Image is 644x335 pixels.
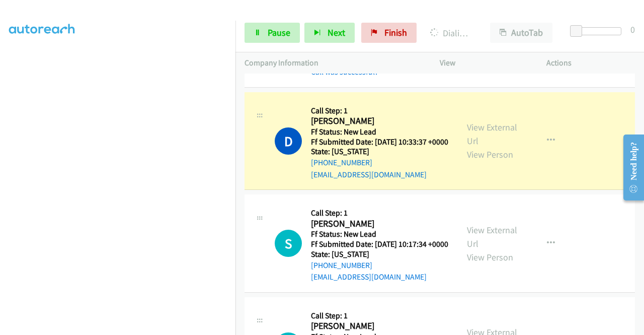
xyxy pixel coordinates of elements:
span: Next [328,27,345,38]
a: [EMAIL_ADDRESS][DOMAIN_NAME] [311,272,427,282]
button: Next [304,23,355,43]
a: View External Url [467,224,517,249]
div: 0 [630,23,635,36]
a: [PHONE_NUMBER] [311,260,372,270]
h2: [PERSON_NAME] [311,115,448,127]
p: View [440,57,528,69]
h5: Call Step: 1 [311,311,448,321]
a: View External Url [467,121,517,147]
h5: Ff Submitted Date: [DATE] 10:33:37 +0000 [311,137,448,147]
a: Finish [361,23,417,43]
h5: Call Step: 1 [311,106,448,116]
h1: D [275,127,302,155]
button: AutoTab [490,23,552,43]
h5: State: [US_STATE] [311,249,448,259]
h5: State: [US_STATE] [311,147,448,157]
h2: [PERSON_NAME] [311,320,448,332]
h5: Ff Status: New Lead [311,229,448,239]
h5: Ff Status: New Lead [311,127,448,137]
iframe: Resource Center [615,127,644,208]
a: View Person [467,149,513,160]
p: Company Information [245,57,422,69]
span: Finish [384,27,407,38]
div: The call is yet to be attempted [275,230,302,257]
a: [EMAIL_ADDRESS][DOMAIN_NAME] [311,170,427,179]
h1: S [275,230,302,257]
a: Pause [245,23,300,43]
p: Dialing [PERSON_NAME] [430,26,472,40]
a: [PHONE_NUMBER] [311,158,372,167]
p: Actions [546,57,635,69]
div: Delay between calls (in seconds) [575,27,621,35]
a: View Person [467,251,513,263]
h2: [PERSON_NAME] [311,218,448,230]
span: Pause [268,27,290,38]
h5: Ff Submitted Date: [DATE] 10:17:34 +0000 [311,239,448,249]
h5: Call Step: 1 [311,208,448,218]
